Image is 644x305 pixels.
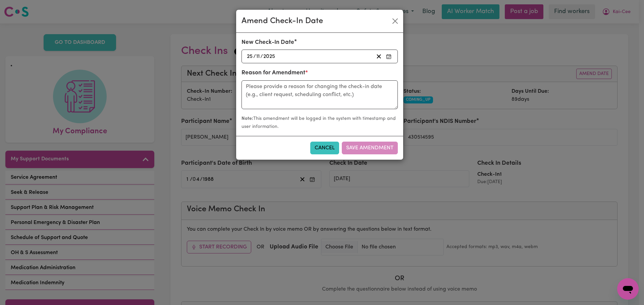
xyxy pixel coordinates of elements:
[260,54,263,60] span: /
[241,38,294,47] label: New Check-In Date
[241,15,323,27] div: Amend Check-In Date
[263,52,276,61] input: ----
[617,278,639,300] iframe: Button to launch messaging window
[310,142,339,154] button: Cancel
[241,116,396,129] small: This amendment will be logged in the system with timestamp and user information.
[241,69,308,77] label: Reason for Amendment
[390,16,400,26] button: Close
[253,54,256,60] span: /
[241,116,253,121] strong: Note:
[247,52,253,61] input: --
[256,52,260,61] input: --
